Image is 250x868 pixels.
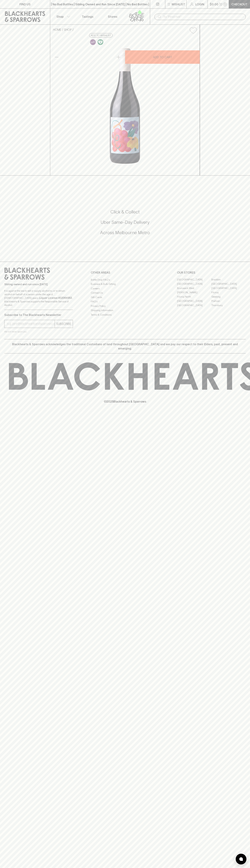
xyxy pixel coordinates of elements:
[4,283,73,286] p: Sibling owned and run since [DATE]
[188,26,198,35] button: Add to wishlist
[108,14,117,19] p: Stores
[4,219,246,225] h5: Uber Same-Day Delivery
[64,28,72,31] a: SHOP
[210,2,218,6] p: $0.00
[211,286,246,290] a: [GEOGRAPHIC_DATA]
[91,308,159,313] a: Shipping Information
[91,270,159,275] p: OTHER AREAS
[177,303,211,308] a: [GEOGRAPHIC_DATA]
[177,290,211,295] a: [PERSON_NAME]
[19,2,31,6] p: FIND US
[177,282,211,286] a: [GEOGRAPHIC_DATA]
[195,2,204,6] p: Login
[4,313,73,317] p: Subscribe to The Blackhearts Newsletter
[163,14,243,20] input: Try "Pinot noir"
[177,270,246,275] p: OUR STORES
[91,282,159,286] a: Business & Bulk Gifting
[91,295,159,299] a: Gift Cards
[7,342,243,351] p: Blackhearts & Sparrows acknowledges the traditional Custodians of land throughout [GEOGRAPHIC_DAT...
[211,278,246,282] a: Braddon
[50,37,200,175] img: 39066.png
[211,295,246,299] a: Geelong
[153,55,172,59] p: ADD TO CART
[211,290,246,295] a: Fitzroy
[231,2,247,6] p: Checkout
[4,330,73,333] p: We will never spam you
[55,320,73,328] button: SUBSCRIBE
[4,230,246,236] h5: Across Melbourne Metro
[4,289,73,307] p: It is against the law to sell or supply alcohol to, or to obtain alcohol on behalf of a person un...
[89,38,97,46] a: Some may call it natural, others minimum intervention, either way, it’s hands off & maybe even a ...
[4,209,246,215] h5: Click & Collect
[239,857,243,861] img: bubble-icon
[172,2,185,6] p: Wishlist
[91,291,159,295] a: Contact Us
[224,3,226,5] p: 0
[56,14,64,19] p: Shop
[90,39,96,45] img: Lo-Fi
[7,321,55,327] input: e.g. jane@blackheartsandsparrows.com.au
[39,296,72,299] strong: Liquor License #32064953
[125,50,200,64] button: ADD TO CART
[89,33,113,38] button: Add to wishlist
[91,286,159,291] a: Careers
[53,28,61,31] a: HOME
[75,9,100,24] a: Tastings
[211,282,246,286] a: [GEOGRAPHIC_DATA]
[177,286,211,290] a: Brunswick West
[56,322,71,326] p: SUBSCRIBE
[4,195,246,255] div: Call to action block
[100,9,125,24] a: Stores
[211,299,246,303] a: Prahran
[98,39,103,45] img: Vegan
[177,299,211,303] a: [GEOGRAPHIC_DATA]
[82,14,93,19] p: Tastings
[50,9,75,24] button: Shop
[91,313,159,317] a: Terms & Conditions
[91,278,159,282] a: Bottle Drop FAQ's
[177,295,211,299] a: Fitzroy North
[91,300,159,304] a: FAQ's
[177,278,211,282] a: [GEOGRAPHIC_DATA]
[91,304,159,308] a: Privacy Policy
[211,303,246,308] a: Thornbury
[97,38,104,46] a: Made without the use of any animal products.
